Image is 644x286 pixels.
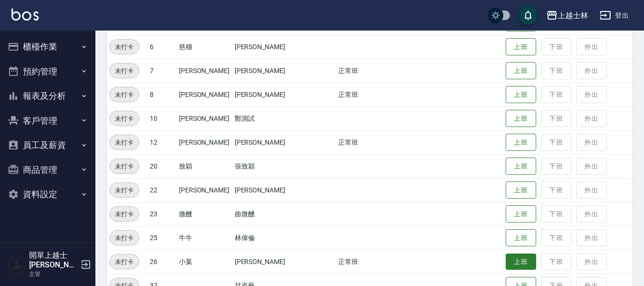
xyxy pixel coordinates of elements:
[4,59,92,84] button: 預約管理
[4,108,92,133] button: 客戶管理
[177,154,232,178] td: 致穎
[110,161,139,171] span: 未打卡
[232,154,336,178] td: 張致穎
[542,6,592,25] button: 上越士林
[506,181,536,199] button: 上班
[506,38,536,56] button: 上班
[110,209,139,219] span: 未打卡
[110,233,139,243] span: 未打卡
[232,178,336,202] td: [PERSON_NAME]
[506,110,536,127] button: 上班
[177,202,232,226] td: 微醺
[596,7,633,24] button: 登出
[147,154,177,178] td: 20
[29,251,78,270] h5: 開單上越士[PERSON_NAME]
[110,257,139,267] span: 未打卡
[558,10,588,21] div: 上越士林
[147,35,177,59] td: 6
[177,35,232,59] td: 慈穗
[177,130,232,154] td: [PERSON_NAME]
[4,158,92,182] button: 商品管理
[519,6,538,25] button: save
[147,59,177,83] td: 7
[336,83,392,106] td: 正常班
[110,66,139,76] span: 未打卡
[110,42,139,52] span: 未打卡
[506,134,536,151] button: 上班
[4,133,92,158] button: 員工及薪資
[232,250,336,274] td: [PERSON_NAME]
[506,158,536,175] button: 上班
[11,9,39,21] img: Logo
[4,34,92,59] button: 櫃檯作業
[232,59,336,83] td: [PERSON_NAME]
[147,226,177,250] td: 25
[147,250,177,274] td: 26
[232,226,336,250] td: 林偉倫
[110,185,139,195] span: 未打卡
[4,182,92,207] button: 資料設定
[177,178,232,202] td: [PERSON_NAME]
[177,83,232,106] td: [PERSON_NAME]
[232,35,336,59] td: [PERSON_NAME]
[506,62,536,80] button: 上班
[147,83,177,106] td: 8
[147,130,177,154] td: 12
[336,250,392,274] td: 正常班
[29,270,78,278] p: 主管
[177,226,232,250] td: 牛牛
[147,106,177,130] td: 10
[232,83,336,106] td: [PERSON_NAME]
[147,178,177,202] td: 22
[232,202,336,226] td: 曲微醺
[177,250,232,274] td: 小葉
[4,84,92,108] button: 報表及分析
[8,255,27,274] img: Person
[110,114,139,124] span: 未打卡
[177,106,232,130] td: [PERSON_NAME]
[506,205,536,223] button: 上班
[110,90,139,100] span: 未打卡
[232,106,336,130] td: 鄭測試
[336,59,392,83] td: 正常班
[110,138,139,148] span: 未打卡
[506,229,536,247] button: 上班
[336,130,392,154] td: 正常班
[506,254,536,270] button: 上班
[147,202,177,226] td: 23
[177,59,232,83] td: [PERSON_NAME]
[232,130,336,154] td: [PERSON_NAME]
[506,86,536,104] button: 上班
